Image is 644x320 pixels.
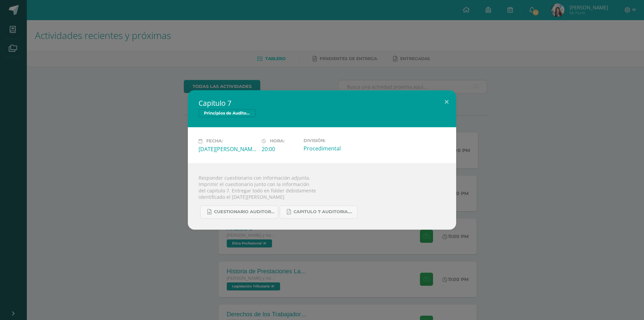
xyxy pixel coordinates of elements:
[262,145,298,153] div: 20:00
[304,138,361,143] label: División:
[293,209,354,215] span: Capitulo 7 Auditoria.pdf
[188,164,456,230] div: Responder cuestionario con información adjunta. Imprimir el cuestionario junto con la información...
[270,139,284,144] span: Hora:
[280,205,358,219] a: Capitulo 7 Auditoria.pdf
[200,205,278,219] a: Cuestionario Auditoria 5to Finanzas cap 7.docx
[206,139,223,144] span: Fecha:
[199,109,256,117] span: Principios de Auditoría
[214,209,274,215] span: Cuestionario Auditoria 5to Finanzas cap 7.docx
[199,145,256,153] div: [DATE][PERSON_NAME]
[199,98,445,108] h2: Capitulo 7
[437,90,456,113] button: Close (Esc)
[304,145,361,152] div: Procedimental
